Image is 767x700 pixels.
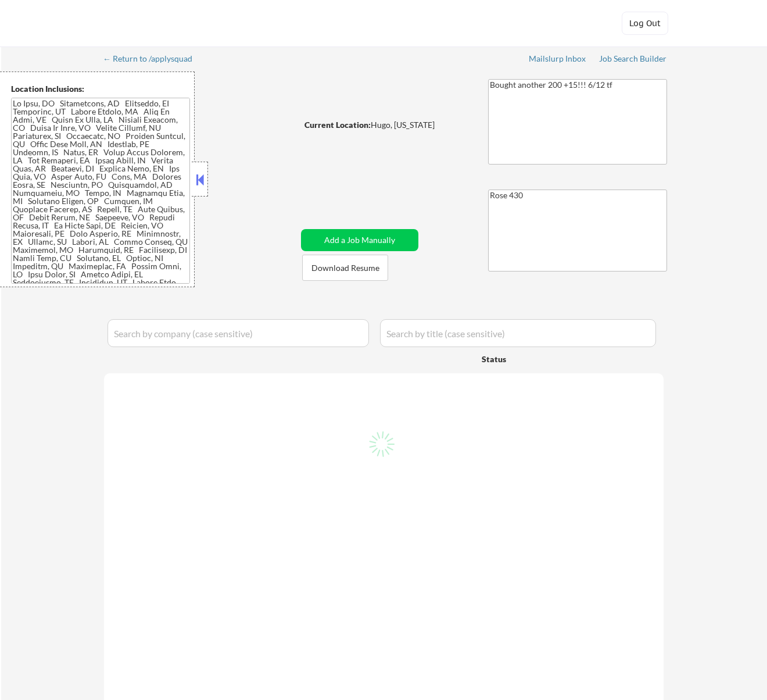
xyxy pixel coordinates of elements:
div: Hugo, [US_STATE] [304,119,469,131]
div: Job Search Builder [599,55,667,63]
button: Download Resume [302,255,388,281]
a: Job Search Builder [599,54,667,66]
div: Mailslurp Inbox [529,55,587,63]
div: ← Return to /applysquad [103,55,203,63]
button: Log Out [622,12,668,35]
a: ← Return to /applysquad [103,54,203,66]
strong: Current Location: [304,120,371,130]
div: Location Inclusions: [11,83,190,95]
input: Search by company (case sensitive) [107,319,369,347]
a: Mailslurp Inbox [529,54,587,66]
button: Add a Job Manually [301,229,418,251]
input: Search by title (case sensitive) [380,319,656,347]
div: Status [482,348,582,369]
